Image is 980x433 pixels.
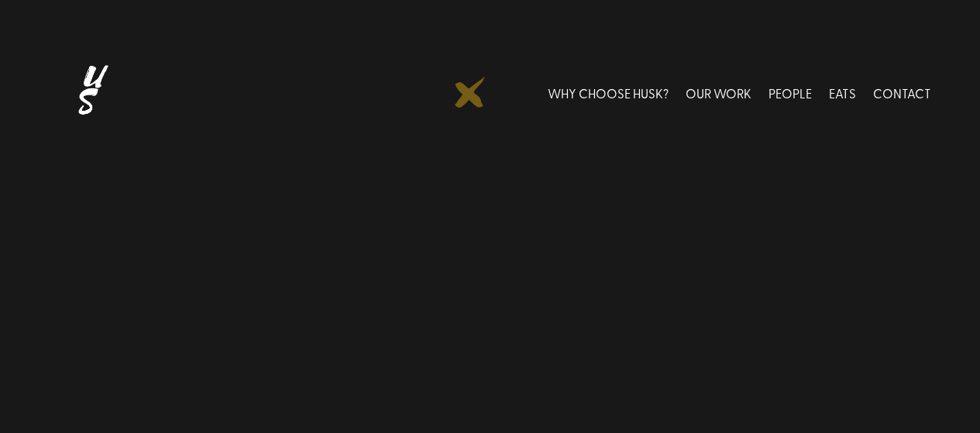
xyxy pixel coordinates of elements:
a: CONTACT [873,59,931,128]
a: PEOPLE [769,59,812,128]
a: OUR WORK [686,59,751,128]
a: WHY CHOOSE HUSK? [548,59,669,128]
img: Husk logo [49,59,134,128]
a: EATS [829,59,856,128]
